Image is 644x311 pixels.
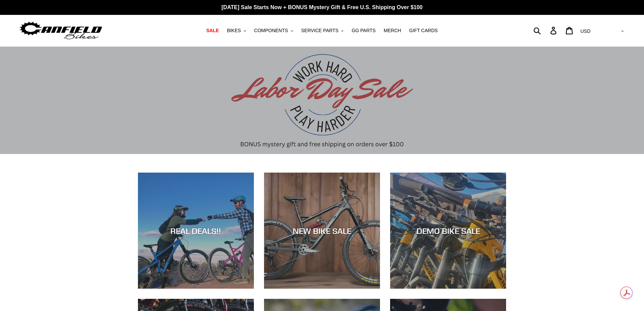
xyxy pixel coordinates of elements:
[254,28,288,34] span: COMPONENTS
[19,20,103,41] img: Canfield Bikes
[537,23,554,38] input: Search
[206,28,219,34] span: SALE
[227,28,241,34] span: BIKES
[264,226,380,236] div: NEW BIKE SALE
[348,26,379,35] a: GG PARTS
[298,26,347,35] button: SERVICE PARTS
[409,28,438,34] span: GIFT CARDS
[380,26,404,35] a: MERCH
[203,26,222,35] a: SALE
[390,226,506,236] div: DEMO BIKE SALE
[390,173,506,289] a: DEMO BIKE SALE
[301,28,338,34] span: SERVICE PARTS
[384,28,401,34] span: MERCH
[406,26,441,35] a: GIFT CARDS
[264,173,380,289] a: NEW BIKE SALE
[223,26,249,35] button: BIKES
[352,28,376,34] span: GG PARTS
[138,173,254,289] a: REAL DEALS!!
[251,26,296,35] button: COMPONENTS
[138,226,254,236] div: REAL DEALS!!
